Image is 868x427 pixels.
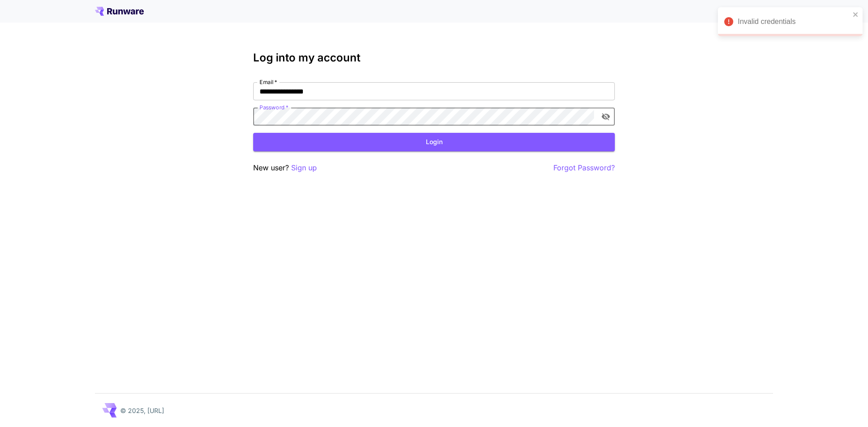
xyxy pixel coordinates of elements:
[259,103,288,111] label: Password
[120,406,164,415] p: © 2025, [URL]
[253,162,317,174] p: New user?
[853,11,859,18] button: close
[553,162,615,174] button: Forgot Password?
[291,162,317,174] button: Sign up
[738,16,850,27] div: Invalid credentials
[259,78,277,86] label: Email
[253,52,615,64] h3: Log into my account
[253,133,615,151] button: Login
[598,108,614,125] button: toggle password visibility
